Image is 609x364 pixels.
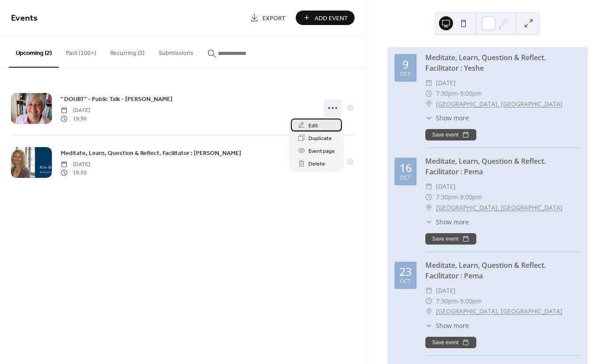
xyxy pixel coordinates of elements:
[400,72,411,77] div: Oct
[425,156,580,177] div: Meditate, Learn, Question & Reflect. Facilitator : Pema
[400,279,411,285] div: Oct
[243,11,292,25] a: Export
[436,181,456,192] span: [DATE]
[436,217,469,227] span: Show more
[103,36,152,67] button: Recurring (5)
[460,88,482,99] span: 9:00pm
[399,162,412,173] div: 16
[400,175,411,181] div: Oct
[436,113,469,123] span: Show more
[296,11,355,25] button: Add Event
[425,321,469,330] button: ​Show more
[436,306,562,317] a: [GEOGRAPHIC_DATA], [GEOGRAPHIC_DATA]
[425,285,432,296] div: ​
[425,78,432,88] div: ​
[425,192,432,202] div: ​
[61,94,173,104] a: " DOUBT" - Public Talk - [PERSON_NAME]
[436,285,456,296] span: [DATE]
[436,321,469,330] span: Show more
[11,10,38,27] span: Events
[436,202,562,213] a: [GEOGRAPHIC_DATA], [GEOGRAPHIC_DATA]
[425,217,469,227] button: ​Show more
[425,88,432,99] div: ​
[399,266,412,277] div: 23
[61,169,90,177] span: 19:30
[425,113,469,123] button: ​Show more
[425,321,432,330] div: ​
[425,296,432,306] div: ​
[61,107,90,115] span: [DATE]
[436,99,562,109] a: [GEOGRAPHIC_DATA], [GEOGRAPHIC_DATA]
[425,129,476,141] button: Save event
[436,296,458,306] span: 7:30pm
[425,217,432,227] div: ​
[262,14,286,23] span: Export
[458,88,460,99] span: -
[152,36,200,67] button: Submissions
[425,181,432,192] div: ​
[425,113,432,123] div: ​
[61,95,173,104] span: " DOUBT" - Public Talk - [PERSON_NAME]
[61,115,90,123] span: 19:30
[61,148,241,158] a: Meditate, Learn, Question & Reflect. Facilitator : [PERSON_NAME]
[460,296,482,306] span: 9:00pm
[425,52,580,73] div: Meditate, Learn, Question & Reflect. Facilitator : Yeshe
[425,202,432,213] div: ​
[425,337,476,348] button: Save event
[308,147,335,156] span: Event page
[425,306,432,317] div: ​
[61,161,90,169] span: [DATE]
[402,59,409,70] div: 9
[308,159,325,169] span: Delete
[458,192,460,202] span: -
[436,88,458,99] span: 7:30pm
[460,192,482,202] span: 9:00pm
[436,78,456,88] span: [DATE]
[315,14,348,23] span: Add Event
[308,134,332,143] span: Duplicate
[425,260,580,281] div: Meditate, Learn, Question & Reflect. Facilitator : Pema
[9,36,59,68] button: Upcoming (2)
[425,233,476,245] button: Save event
[61,149,241,158] span: Meditate, Learn, Question & Reflect. Facilitator : [PERSON_NAME]
[59,36,103,67] button: Past (100+)
[436,192,458,202] span: 7:30pm
[308,121,318,130] span: Edit
[425,99,432,109] div: ​
[458,296,460,306] span: -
